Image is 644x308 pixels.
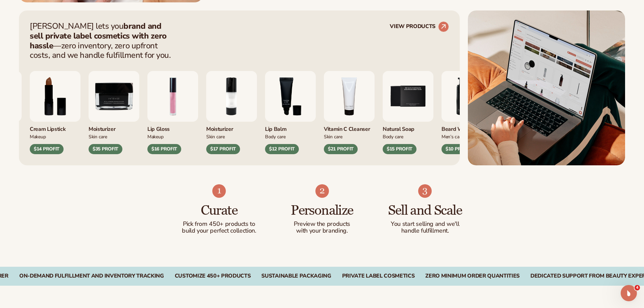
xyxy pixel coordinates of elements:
div: SUSTAINABLE PACKAGING [261,273,331,279]
div: Beard Wash [442,122,492,133]
img: Smoothing lip balm. [265,71,316,122]
div: Natural Soap [383,122,433,133]
img: Pink lip gloss. [147,71,198,122]
div: Men’s Care [442,133,492,140]
div: 5 / 9 [383,71,433,154]
strong: brand and sell private label cosmetics with zero hassle [30,21,167,51]
div: Skin Care [324,133,375,140]
div: 8 / 9 [30,71,80,154]
span: 4 [635,285,640,290]
h3: Sell and Scale [387,203,463,218]
div: $10 PROFIT [442,144,475,154]
div: Makeup [147,133,198,140]
img: Vitamin c cleanser. [324,71,375,122]
div: $17 PROFIT [206,144,240,154]
h3: Personalize [284,203,360,218]
div: $14 PROFIT [30,144,64,154]
div: Moisturizer [89,122,139,133]
img: Shopify Image 9 [418,184,432,198]
div: Vitamin C Cleanser [324,122,375,133]
div: Cream Lipstick [30,122,80,133]
div: Lip Gloss [147,122,198,133]
img: Moisturizer. [89,71,139,122]
div: CUSTOMIZE 450+ PRODUCTS [175,273,251,279]
img: Luxury cream lipstick. [30,71,80,122]
p: Pick from 450+ products to build your perfect collection. [181,221,257,234]
p: Preview the products [284,221,360,228]
img: Foaming beard wash. [442,71,492,122]
div: On-Demand Fulfillment and Inventory Tracking [19,273,164,279]
p: with your branding. [284,228,360,234]
div: PRIVATE LABEL COSMETICS [342,273,415,279]
div: Skin Care [206,133,257,140]
div: $35 PROFIT [89,144,122,154]
div: Body Care [383,133,433,140]
h3: Curate [181,203,257,218]
div: 4 / 9 [324,71,375,154]
div: Lip Balm [265,122,316,133]
div: Body Care [265,133,316,140]
div: 2 / 9 [206,71,257,154]
img: Shopify Image 8 [315,184,329,198]
div: $21 PROFIT [324,144,358,154]
div: 9 / 9 [89,71,139,154]
img: Nature bar of soap. [383,71,433,122]
div: Makeup [30,133,80,140]
img: Moisturizing lotion. [206,71,257,122]
div: $15 PROFIT [383,144,416,154]
a: VIEW PRODUCTS [390,21,449,32]
p: [PERSON_NAME] lets you —zero inventory, zero upfront costs, and we handle fulfillment for you. [30,21,175,60]
iframe: Intercom live chat [621,285,637,301]
p: handle fulfillment. [387,228,463,234]
div: 3 / 9 [265,71,316,154]
div: $12 PROFIT [265,144,299,154]
img: Shopify Image 7 [212,184,226,198]
div: 6 / 9 [442,71,492,154]
p: You start selling and we'll [387,221,463,228]
div: 1 / 9 [147,71,198,154]
div: $16 PROFIT [147,144,181,154]
div: ZERO MINIMUM ORDER QUANTITIES [425,273,520,279]
div: Moisturizer [206,122,257,133]
img: Shopify Image 5 [468,10,625,165]
div: Skin Care [89,133,139,140]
